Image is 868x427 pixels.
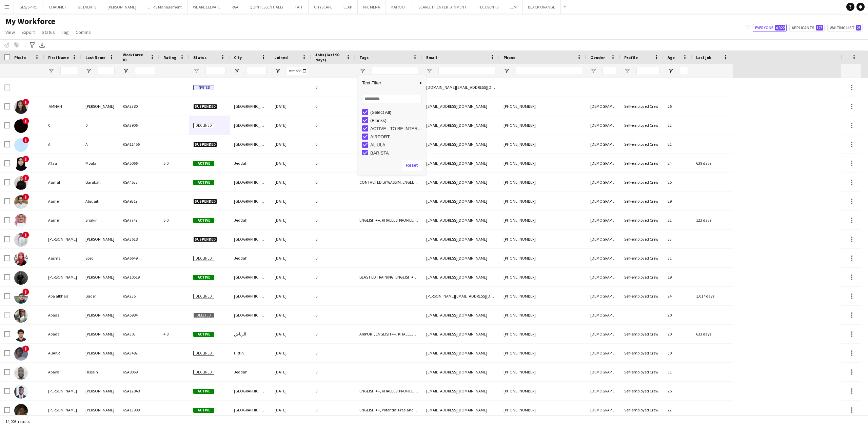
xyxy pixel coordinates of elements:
[692,325,733,343] div: 633 days
[230,192,271,210] div: [GEOGRAPHIC_DATA]
[119,306,159,324] div: KSA5984
[14,55,26,60] span: Photo
[230,306,271,324] div: [GEOGRAPHIC_DATA]
[620,344,664,362] div: Self-employed Crew
[119,211,159,229] div: KSA7747
[81,363,119,381] div: Hissein
[28,41,36,49] app-action-btn: Advanced filters
[44,192,81,210] div: Aamer
[81,116,119,135] div: 0
[119,325,159,343] div: KSA303
[14,385,28,399] img: Abbas Abbas
[499,306,586,324] div: [PHONE_NUMBER]
[14,290,28,304] img: Aba alkhail Bader
[230,116,271,135] div: [GEOGRAPHIC_DATA]
[230,173,271,191] div: [GEOGRAPHIC_DATA]
[44,97,81,116] div: ‏ AMNAH
[753,24,787,32] button: Everyone4,922
[620,325,664,343] div: Self-employed Crew
[44,401,81,419] div: [PERSON_NAME]
[14,271,28,285] img: Aayan Aamir
[230,211,271,229] div: Jeddah
[586,363,620,381] div: [DEMOGRAPHIC_DATA]
[44,135,81,154] div: A
[271,249,311,267] div: [DATE]
[44,230,81,248] div: [PERSON_NAME]
[586,325,620,343] div: [DEMOGRAPHIC_DATA]
[664,382,692,400] div: 25
[311,287,355,305] div: 0
[472,0,504,14] button: TEC EVENTS
[370,110,424,115] div: (Select All)
[680,67,688,75] input: Age Filter Input
[85,55,105,60] span: Last Name
[271,173,311,191] div: [DATE]
[14,347,28,361] img: ABAKR Mohammad
[98,67,115,75] input: Last Name Filter Input
[311,306,355,324] div: 0
[311,116,355,135] div: 0
[664,344,692,362] div: 30
[119,268,159,286] div: KSA10519
[311,97,355,116] div: 0
[81,382,119,400] div: [PERSON_NAME]
[499,344,586,362] div: [PHONE_NUMBER]
[499,287,586,305] div: [PHONE_NUMBER]
[499,211,586,229] div: [PHONE_NUMBER]
[230,249,271,267] div: Jeddah
[664,154,692,172] div: 24
[60,67,77,75] input: First Name Filter Input
[620,135,664,154] div: Self-employed Crew
[289,0,309,14] button: TAIT
[422,192,499,210] div: [EMAIL_ADDRESS][DOMAIN_NAME]
[586,344,620,362] div: [DEMOGRAPHIC_DATA]
[81,287,119,305] div: Bader
[504,0,522,14] button: ELM
[856,25,861,30] span: 23
[664,363,692,381] div: 31
[230,344,271,362] div: Hittin
[372,67,418,75] input: Tags Filter Input
[586,382,620,400] div: [DEMOGRAPHIC_DATA]
[234,55,242,60] span: City
[5,16,55,26] span: My Workforce
[271,135,311,154] div: [DATE]
[44,344,81,362] div: ABAKR
[422,78,499,97] div: [DOMAIN_NAME][EMAIL_ADDRESS][DOMAIN_NAME]
[14,0,43,14] button: GES/SPIRO
[76,29,91,35] span: Comms
[620,173,664,191] div: Self-employed Crew
[499,249,586,267] div: [PHONE_NUMBER]
[422,363,499,381] div: [EMAIL_ADDRESS][DOMAIN_NAME]
[664,306,692,324] div: 20
[311,382,355,400] div: 0
[620,116,664,135] div: Self-employed Crew
[59,28,72,37] a: Tag
[413,0,472,14] button: SCARLETT ENTERTAINMENT
[664,325,692,343] div: 20
[664,173,692,191] div: 25
[355,325,422,343] div: AIRPORT, ENGLISH ++, KHALEEJI PROFILE, TOP PROMOTER, TOP [PERSON_NAME]
[275,55,288,60] span: Joined
[664,97,692,116] div: 26
[311,78,355,97] div: 0
[123,52,147,62] span: Workforce ID
[603,67,616,75] input: Gender Filter Input
[311,401,355,419] div: 0
[230,363,271,381] div: Jeddah
[119,363,159,381] div: KSA8069
[135,67,155,75] input: Workforce ID Filter Input
[271,211,311,229] div: [DATE]
[370,134,424,139] div: AIRPORT
[499,401,586,419] div: [PHONE_NUMBER]
[44,306,81,324] div: Abaas
[590,68,596,74] button: Open Filter Menu
[315,52,343,62] span: Jobs (last 90 days)
[620,230,664,248] div: Self-employed Crew
[692,154,733,172] div: 639 days
[271,401,311,419] div: [DATE]
[422,382,499,400] div: [EMAIL_ADDRESS][DOMAIN_NAME]
[586,287,620,305] div: [DEMOGRAPHIC_DATA]
[14,309,28,323] img: Abaas Mohammed
[73,28,94,37] a: Comms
